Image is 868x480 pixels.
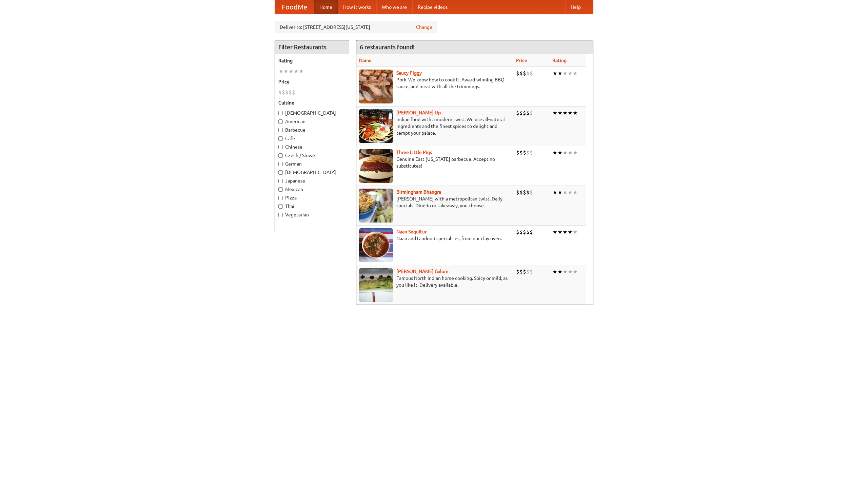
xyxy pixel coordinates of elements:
[278,153,283,158] input: Czech / Slovak
[289,89,292,96] li: $
[278,152,346,159] label: Czech / Slovak
[360,44,415,50] ng-pluralize: 6 restaurants found!
[292,89,295,96] li: $
[516,70,519,77] li: $
[278,111,283,115] input: [DEMOGRAPHIC_DATA]
[278,179,283,183] input: Japanese
[523,149,526,156] li: $
[530,70,533,77] li: $
[289,68,294,75] li: ★
[359,195,511,209] p: [PERSON_NAME] with a metropolitan twist. Daily specials. Dine-in or takeaway, you choose.
[516,58,527,63] a: Price
[359,275,511,288] p: Famous North Indian home cooking. Spicy or mild, as you like it. Delivery available.
[568,109,573,117] li: ★
[278,143,346,150] label: Chinese
[519,109,523,117] li: $
[278,162,283,166] input: German
[278,99,346,106] h5: Cuisine
[359,149,393,183] img: littlepigs.jpg
[516,149,519,156] li: $
[282,89,285,96] li: $
[278,194,346,201] label: Pizza
[314,0,338,14] a: Home
[573,268,578,275] li: ★
[526,70,530,77] li: $
[396,189,441,195] a: Birmingham Bhangra
[516,268,519,275] li: $
[557,109,563,117] li: ★
[563,109,568,117] li: ★
[278,135,346,142] label: Cafe
[278,127,346,133] label: Barbecue
[563,228,568,236] li: ★
[359,116,511,136] p: Indian food with a modern twist. We use all-natural ingredients and the finest spices to delight ...
[359,228,393,262] img: naansequitur.jpg
[396,110,441,115] b: [PERSON_NAME] Up
[294,68,299,75] li: ★
[278,170,283,175] input: [DEMOGRAPHIC_DATA]
[552,70,557,77] li: ★
[552,268,557,275] li: ★
[278,57,346,64] h5: Rating
[278,136,283,141] input: Cafe
[568,70,573,77] li: ★
[278,187,283,192] input: Mexican
[573,189,578,196] li: ★
[278,211,346,218] label: Vegetarian
[530,109,533,117] li: $
[278,213,283,217] input: Vegetarian
[526,149,530,156] li: $
[278,89,282,96] li: $
[396,269,449,274] a: [PERSON_NAME] Galore
[523,268,526,275] li: $
[519,189,523,196] li: $
[568,228,573,236] li: ★
[568,149,573,156] li: ★
[516,189,519,196] li: $
[278,78,346,85] h5: Price
[573,149,578,156] li: ★
[563,149,568,156] li: ★
[278,118,346,125] label: American
[299,68,304,75] li: ★
[396,70,422,76] a: Saucy Piggy
[526,228,530,236] li: $
[563,189,568,196] li: ★
[278,186,346,193] label: Mexican
[412,0,453,14] a: Recipe videos
[557,228,563,236] li: ★
[519,228,523,236] li: $
[573,109,578,117] li: ★
[396,229,427,234] b: Naan Sequitur
[573,70,578,77] li: ★
[275,0,314,14] a: FoodMe
[519,149,523,156] li: $
[278,119,283,124] input: American
[278,110,346,116] label: [DEMOGRAPHIC_DATA]
[278,128,283,132] input: Barbecue
[359,58,372,63] a: Name
[563,268,568,275] li: ★
[275,21,437,33] div: Deliver to: [STREET_ADDRESS][US_STATE]
[557,149,563,156] li: ★
[568,189,573,196] li: ★
[530,189,533,196] li: $
[552,58,567,63] a: Rating
[552,149,557,156] li: ★
[359,268,393,302] img: currygalore.jpg
[557,268,563,275] li: ★
[359,109,393,143] img: curryup.jpg
[530,228,533,236] li: $
[376,0,412,14] a: Who we are
[275,40,349,54] h4: Filter Restaurants
[396,150,432,155] a: Three Little Pigs
[519,268,523,275] li: $
[359,156,511,169] p: Genuine East [US_STATE] barbecue. Accept no substitutes!
[359,70,393,103] img: saucy.jpg
[278,68,283,75] li: ★
[278,203,346,210] label: Thai
[359,76,511,90] p: Pork. We know how to cook it. Award-winning BBQ sauce, and meat with all the trimmings.
[523,189,526,196] li: $
[523,228,526,236] li: $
